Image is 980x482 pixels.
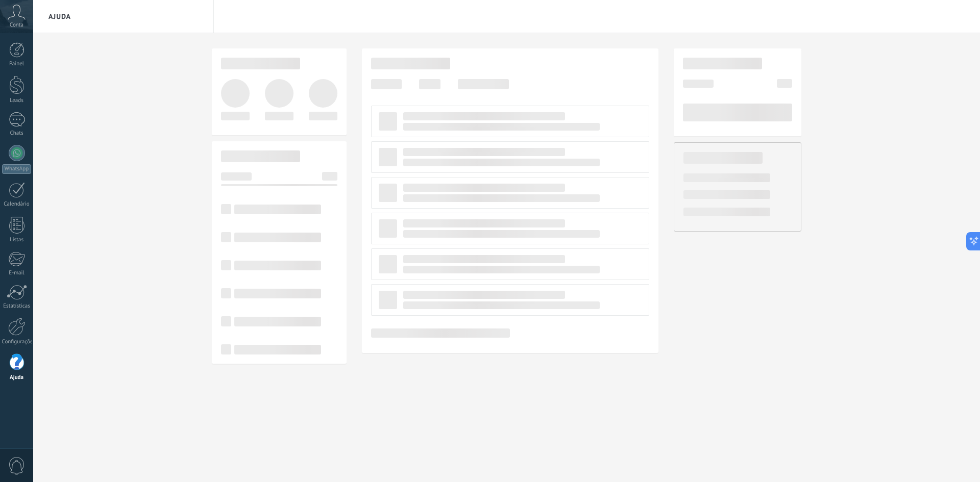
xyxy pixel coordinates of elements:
div: Chats [2,130,32,137]
div: WhatsApp [2,164,31,174]
div: Leads [2,97,32,104]
div: Configurações [2,339,32,345]
div: Listas [2,237,32,243]
div: Ajuda [2,374,32,381]
div: E-mail [2,270,32,276]
div: Calendário [2,201,32,208]
span: Conta [10,22,23,29]
div: Painel [2,61,32,67]
div: Estatísticas [2,303,32,310]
